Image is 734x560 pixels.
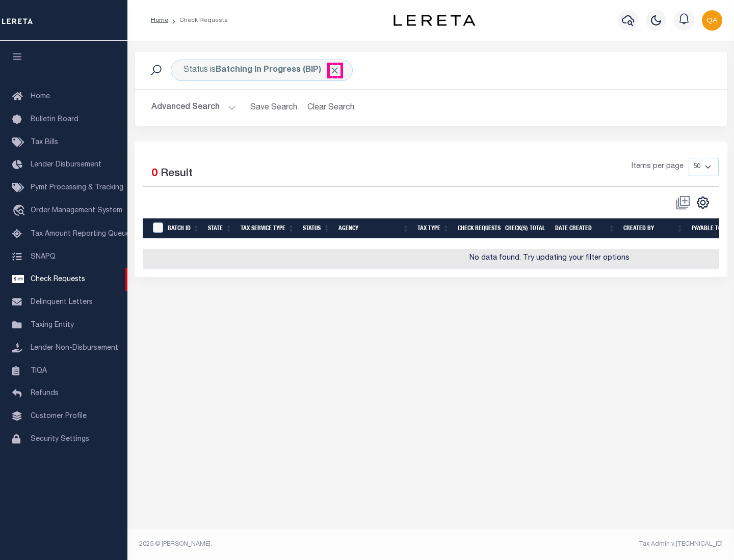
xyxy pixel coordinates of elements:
[31,161,101,169] span: Lender Disbursement
[31,184,123,191] span: Pymt Processing & Tracking
[551,218,619,239] th: Date Created: activate to sort column ascending
[438,540,723,549] div: Tax Admin v.[TECHNICAL_ID]
[151,98,236,118] button: Advanced Search
[394,15,475,26] img: logo-dark.svg
[161,166,193,182] label: Result
[31,299,93,306] span: Delinquent Letters
[164,218,204,239] th: Batch Id: activate to sort column ascending
[31,231,130,238] span: Tax Amount Reporting Queue
[31,253,56,260] span: SNAPQ
[329,65,340,76] span: Click to Remove
[303,98,359,118] button: Clear Search
[334,218,413,239] th: Agency: activate to sort column ascending
[244,98,303,118] button: Save Search
[501,218,551,239] th: Check(s) Total
[702,10,722,31] img: svg+xml;base64,PHN2ZyB4bWxucz0iaHR0cDovL3d3dy53My5vcmcvMjAwMC9zdmciIHBvaW50ZXItZXZlbnRzPSJub25lIi...
[151,169,158,179] span: 0
[31,322,74,329] span: Taxing Entity
[31,139,58,146] span: Tax Bills
[31,390,59,397] span: Refunds
[619,218,688,239] th: Created By: activate to sort column ascending
[216,66,340,74] b: Batching In Progress (BIP)
[632,161,684,173] span: Items per page
[132,540,431,549] div: 2025 © [PERSON_NAME].
[299,218,334,239] th: Status: activate to sort column ascending
[31,93,50,100] span: Home
[31,207,122,214] span: Order Management System
[31,367,47,374] span: TIQA
[204,218,237,239] th: State: activate to sort column ascending
[413,218,454,239] th: Tax Type: activate to sort column ascending
[31,413,87,420] span: Customer Profile
[31,276,85,283] span: Check Requests
[454,218,501,239] th: Check Requests
[171,60,353,81] div: Status is
[237,218,299,239] th: Tax Service Type: activate to sort column ascending
[168,16,228,25] li: Check Requests
[12,205,29,218] i: travel_explore
[31,116,78,123] span: Bulletin Board
[31,436,89,443] span: Security Settings
[151,17,168,23] a: Home
[31,345,118,352] span: Lender Non-Disbursement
